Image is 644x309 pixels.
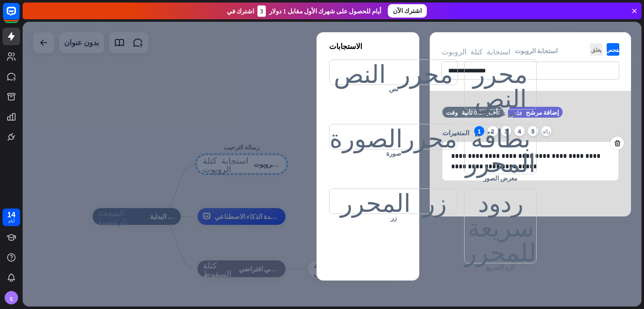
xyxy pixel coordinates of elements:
[8,218,15,224] font: أيام
[269,7,381,15] font: أيام للحصول على شهرك الأول مقابل 1 دولار
[465,124,535,174] font: بطاقة المحرر
[591,47,602,52] font: يغلق
[483,174,517,182] font: معرض الصور
[227,7,254,15] font: اشترك في
[473,60,528,109] font: محرر النص
[330,124,457,149] font: محرر_الصورة
[515,47,558,55] font: استجابة الروبوت
[441,47,511,55] font: استجابة كتلة الروبوت
[340,189,447,214] font: زر المحرر
[606,47,621,52] font: يفحص
[462,108,500,116] font: تأخير +0.5 ثانية
[465,189,536,263] font: ردود سريعة للمحرر
[393,7,422,15] font: اشترك الآن
[7,209,16,219] font: 14
[10,295,13,301] font: ج
[526,108,559,116] font: إضافة مرشح
[260,7,263,15] font: 3
[485,110,517,118] font: نص عشوائي
[7,3,32,28] button: افتح أداة الدردشة المباشرة
[3,209,20,226] a: 14 أيام
[543,129,550,134] font: زائد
